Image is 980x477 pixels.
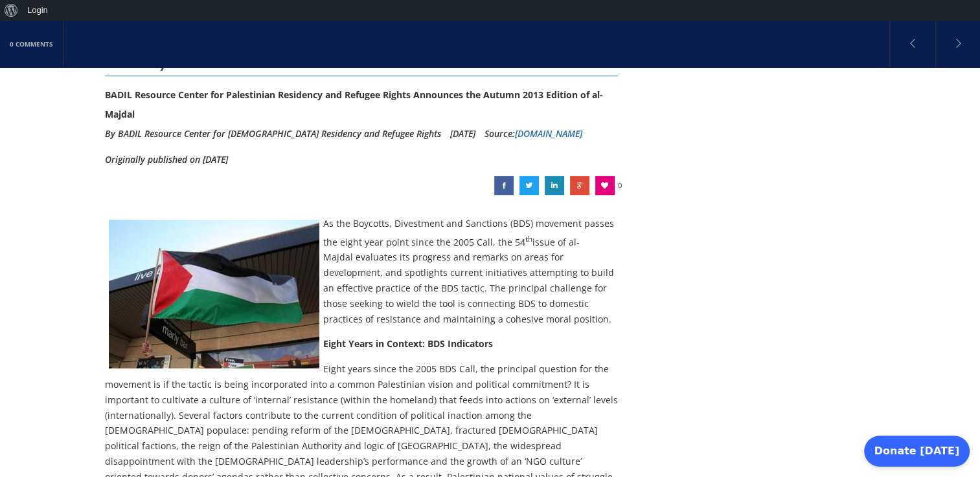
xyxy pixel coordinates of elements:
[525,234,532,244] sup: th
[494,176,514,195] a: Eight Years of the BDS Movement: Where Have We Come Since 2005? (al-Majdal, Autumn 2013)
[484,124,582,143] div: Source:
[105,216,619,326] p: As the Boycotts, Divestment and Sanctions (BDS) movement passes the eight year point since the 20...
[105,150,228,169] li: Originally published on [DATE]
[570,176,589,195] a: Eight Years of the BDS Movement: Where Have We Come Since 2005? (al-Majdal, Autumn 2013)
[105,85,619,124] div: BADIL Resource Center for Palestinian Residency and Refugee Rights Announces the Autumn 2013 Edit...
[515,127,582,140] a: [DOMAIN_NAME]
[519,176,539,195] a: Eight Years of the BDS Movement: Where Have We Come Since 2005? (al-Majdal, Autumn 2013)
[323,337,493,350] strong: Eight Years in Context: BDS Indicators
[618,176,622,195] span: 0
[545,176,564,195] a: Eight Years of the BDS Movement: Where Have We Come Since 2005? (al-Majdal, Autumn 2013)
[109,220,319,368] img: palestine
[450,124,475,143] li: [DATE]
[105,124,441,143] li: By BADIL Resource Center for [DEMOGRAPHIC_DATA] Residency and Refugee Rights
